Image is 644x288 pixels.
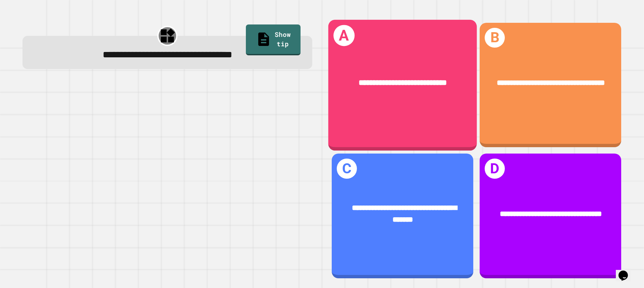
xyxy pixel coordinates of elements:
h1: C [337,159,357,179]
h1: B [485,28,505,48]
h1: D [485,159,505,179]
h1: A [333,25,354,46]
a: Show tip [246,24,301,55]
iframe: chat widget [616,261,637,281]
